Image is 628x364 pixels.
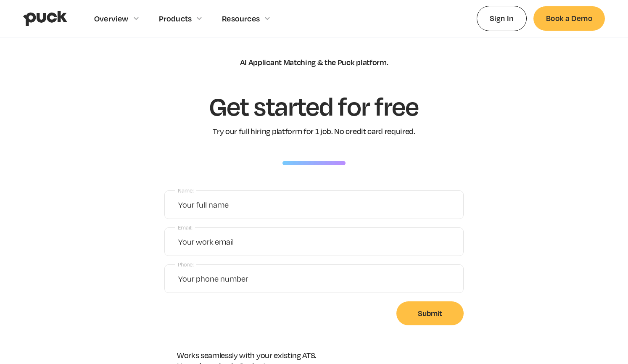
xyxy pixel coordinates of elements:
label: Email: [175,222,195,233]
div: Resources [222,14,260,23]
h1: Get started for free [209,92,419,120]
div: AI Applicant Matching & the Puck platform. [240,58,388,67]
a: Sign In [477,6,527,31]
div: Overview [94,14,129,23]
input: Submit [396,301,464,325]
div: Try our full hiring platform for 1 job. No credit card required. [213,127,415,136]
form: Free trial sign up [164,190,464,325]
input: Your phone number [164,264,464,293]
div: Products [159,14,192,23]
div: Works seamlessly with your existing ATS. [177,351,317,360]
input: Your work email [164,227,464,256]
input: Your full name [164,190,464,219]
label: Phone: [175,259,196,270]
a: Book a Demo [533,6,605,30]
label: Name: [175,185,196,196]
